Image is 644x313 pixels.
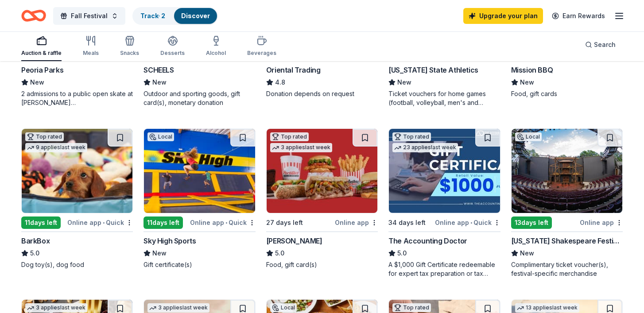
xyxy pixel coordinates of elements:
[515,132,542,141] div: Local
[511,128,623,278] a: Image for Illinois Shakespeare FestivalLocal13days leftOnline app[US_STATE] Shakespeare FestivalN...
[397,248,407,259] span: 5.0
[120,32,139,61] button: Snacks
[71,11,108,21] span: Fall Festival
[144,216,183,229] div: 11 days left
[270,132,309,141] div: Top rated
[144,260,255,269] div: Gift certificate(s)
[144,129,255,213] img: Image for Sky High Sports
[21,5,46,26] a: Home
[21,32,62,61] button: Auction & raffle
[181,12,210,19] a: Discover
[511,89,623,98] div: Food, gift cards
[152,77,167,88] span: New
[511,236,623,246] div: [US_STATE] Shakespeare Festival
[520,77,534,88] span: New
[266,65,321,75] div: Oriental Trading
[225,219,227,226] span: •
[511,260,623,278] div: Complimentary ticket voucher(s), festival-specific merchandise
[160,50,185,57] div: Desserts
[21,65,63,75] div: Peoria Parks
[275,77,285,88] span: 4.8
[140,12,165,19] a: Track· 2
[25,132,64,141] div: Top rated
[21,216,61,229] div: 11 days left
[388,260,500,278] div: A $1,000 Gift Certificate redeemable for expert tax preparation or tax resolution services—recipi...
[511,216,552,229] div: 13 days left
[397,77,411,88] span: New
[22,129,132,213] img: Image for BarkBox
[30,77,44,88] span: New
[463,8,543,24] a: Upgrade your plan
[247,50,276,57] div: Beverages
[266,128,378,269] a: Image for Portillo'sTop rated3 applieslast week27 days leftOnline app[PERSON_NAME]5.0Food, gift c...
[520,248,534,259] span: New
[388,89,500,107] div: Ticket vouchers for home games (football, volleyball, men's and women's basketball)
[275,248,284,259] span: 5.0
[270,303,297,312] div: Local
[206,32,226,61] button: Alcohol
[21,89,133,107] div: 2 admissions to a public open skate at [PERSON_NAME][GEOGRAPHIC_DATA], 2 admissions to [GEOGRAPHI...
[132,7,218,25] button: Track· 2Discover
[147,303,209,313] div: 3 applies last week
[392,303,431,312] div: Top rated
[266,217,303,228] div: 27 days left
[389,129,500,213] img: Image for The Accounting Doctor
[392,132,431,141] div: Top rated
[144,89,255,107] div: Outdoor and sporting goods, gift card(s), monetary donation
[144,128,255,269] a: Image for Sky High SportsLocal11days leftOnline app•QuickSky High SportsNewGift certificate(s)
[335,217,378,228] div: Online app
[266,236,322,246] div: [PERSON_NAME]
[206,50,226,57] div: Alcohol
[103,219,105,226] span: •
[470,219,472,226] span: •
[21,50,62,57] div: Auction & raffle
[515,303,579,313] div: 13 applies last week
[120,50,139,57] div: Snacks
[392,143,458,152] div: 23 applies last week
[21,236,50,246] div: BarkBox
[266,89,378,98] div: Donation depends on request
[547,8,610,24] a: Earn Rewards
[25,303,87,313] div: 3 applies last week
[160,32,185,61] button: Desserts
[388,236,467,246] div: The Accounting Doctor
[388,65,478,75] div: [US_STATE] State Athletics
[83,50,99,57] div: Meals
[21,128,133,269] a: Image for BarkBoxTop rated9 applieslast week11days leftOnline app•QuickBarkBox5.0Dog toy(s), dog ...
[21,260,133,269] div: Dog toy(s), dog food
[247,32,276,61] button: Beverages
[190,217,256,228] div: Online app Quick
[67,217,133,228] div: Online app Quick
[25,143,87,152] div: 9 applies last week
[147,132,174,141] div: Local
[83,32,99,61] button: Meals
[594,39,616,50] span: Search
[270,143,332,152] div: 3 applies last week
[144,236,196,246] div: Sky High Sports
[144,65,174,75] div: SCHEELS
[30,248,39,259] span: 5.0
[266,260,378,269] div: Food, gift card(s)
[512,129,622,213] img: Image for Illinois Shakespeare Festival
[580,217,623,228] div: Online app
[388,128,500,278] a: Image for The Accounting DoctorTop rated23 applieslast week34 days leftOnline app•QuickThe Accoun...
[267,129,377,213] img: Image for Portillo's
[152,248,167,259] span: New
[388,217,426,228] div: 34 days left
[435,217,500,228] div: Online app Quick
[511,65,553,75] div: Mission BBQ
[53,7,125,25] button: Fall Festival
[578,36,623,54] button: Search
